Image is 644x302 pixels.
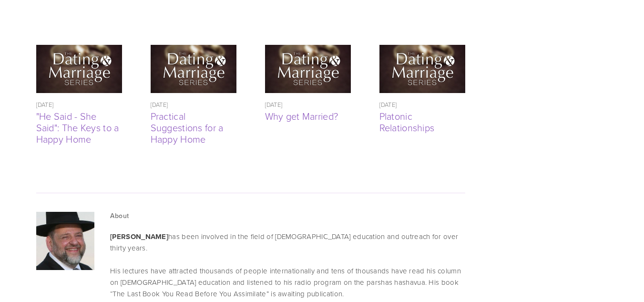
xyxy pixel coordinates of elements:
a: Practical Suggestions for a Happy Home [151,45,236,93]
a: Platonic Relationships [379,45,465,93]
a: "He Said - She Said": The Keys to a Happy Home [36,109,119,146]
img: Why get Married? [265,26,351,112]
time: [DATE] [265,100,283,109]
time: [DATE] [151,100,168,109]
p: His lectures have attracted thousands of people internationally and tens of thousands have read h... [110,265,465,300]
a: Why get Married? [265,109,338,123]
h3: About [110,212,465,220]
img: Practical Suggestions for a Happy Home [151,26,236,112]
img: Platonic Relationships [379,26,465,112]
p: has been involved in the field of [DEMOGRAPHIC_DATA] education and outreach for over thirty years. [110,231,465,254]
a: Why get Married? [265,45,351,93]
a: Platonic Relationships [379,109,435,134]
img: 14925528_203262856780880_7817450999216063088_n.jpg [36,212,94,270]
time: [DATE] [379,100,397,109]
time: [DATE] [36,100,54,109]
strong: [PERSON_NAME] [110,231,168,242]
a: "He Said - She Said": The Keys to a Happy Home [36,45,122,93]
img: "He Said - She Said": The Keys to a Happy Home [36,26,122,112]
a: Practical Suggestions for a Happy Home [151,109,224,146]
